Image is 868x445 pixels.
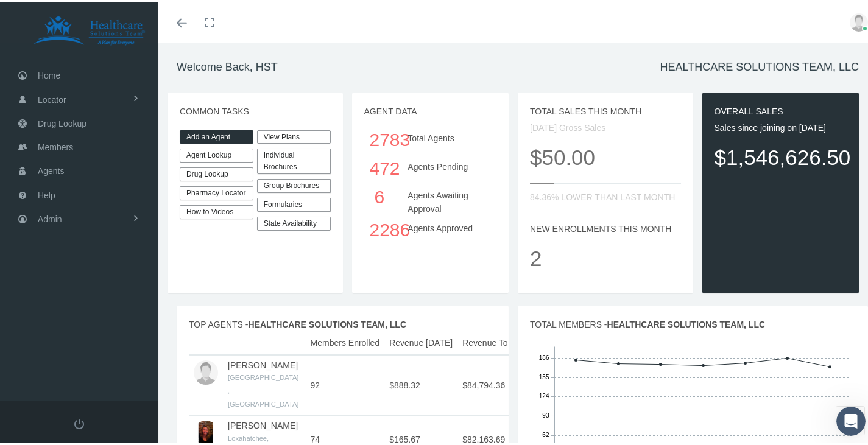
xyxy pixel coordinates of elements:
[530,315,856,329] p: TOTAL MEMBERS -
[306,352,385,413] td: 92
[530,102,681,116] p: TOTAL SALES THIS MONTH
[257,195,331,209] div: Formularies
[38,110,86,133] span: Drug Lookup
[384,352,457,413] td: $888.32
[542,429,549,436] tspan: 62
[228,371,298,405] small: [GEOGRAPHIC_DATA] , [GEOGRAPHIC_DATA]
[398,123,493,152] div: Total Agents
[530,121,605,130] span: [DATE] Gross Sales
[16,13,162,44] img: HEALTHCARE SOLUTIONS TEAM, LLC
[370,123,390,152] div: 2783
[398,152,493,180] div: Agents Pending
[398,213,493,242] div: Agents Approved
[370,213,390,242] div: 2286
[228,418,298,428] a: [PERSON_NAME]
[257,146,331,172] div: Individual Brochures
[257,214,331,228] a: State Availability
[180,128,253,142] a: Add an Agent
[530,220,681,233] p: NEW ENROLLMENTS THIS MONTH
[38,61,60,85] span: Home
[457,329,533,352] th: Revenue To Date
[715,121,826,130] span: Sales since joining on [DATE]
[180,102,331,116] p: COMMON TASKS
[257,177,331,191] div: Group Brochures
[660,58,859,72] h1: HEALTHCARE SOLUTIONS TEAM, LLC
[180,165,253,179] a: Drug Lookup
[542,410,549,416] tspan: 93
[38,86,66,109] span: Locator
[398,180,493,213] div: Agents Awaiting Approval
[539,390,549,397] tspan: 124
[194,358,218,382] img: user-placeholder.jpg
[38,133,73,156] span: Members
[194,418,218,443] img: S_Profile_Picture_10259.jpg
[715,138,847,172] p: $1,546,626.50
[539,352,549,359] tspan: 186
[836,404,866,433] iframe: Intercom live chat
[38,181,55,205] span: Help
[715,102,847,116] p: OVERALL SALES
[607,317,766,327] span: HEALTHCARE SOLUTIONS TEAM, LLC
[180,146,253,160] a: Agent Lookup
[180,203,253,217] a: How to Videos
[306,329,385,352] th: Members Enrolled
[364,102,497,116] p: AGENT DATA
[850,11,868,29] img: user-placeholder.jpg
[180,184,253,198] a: Pharmacy Locator
[370,180,390,209] div: 6
[189,317,406,327] span: TOP AGENTS -
[257,128,331,142] a: View Plans
[530,190,675,200] span: 84.36% LOWER THAN LAST MONTH
[38,205,62,228] span: Admin
[177,58,278,72] h1: Welcome Back, HST
[228,358,298,368] a: [PERSON_NAME]
[539,371,549,378] tspan: 155
[38,157,65,180] span: Agents
[249,317,407,327] span: HEALTHCARE SOLUTIONS TEAM, LLC
[370,152,390,180] div: 472
[457,352,533,413] td: $84,794.36
[384,329,457,352] th: Revenue [DATE]
[530,239,681,273] p: 2
[530,138,681,172] p: $50.00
